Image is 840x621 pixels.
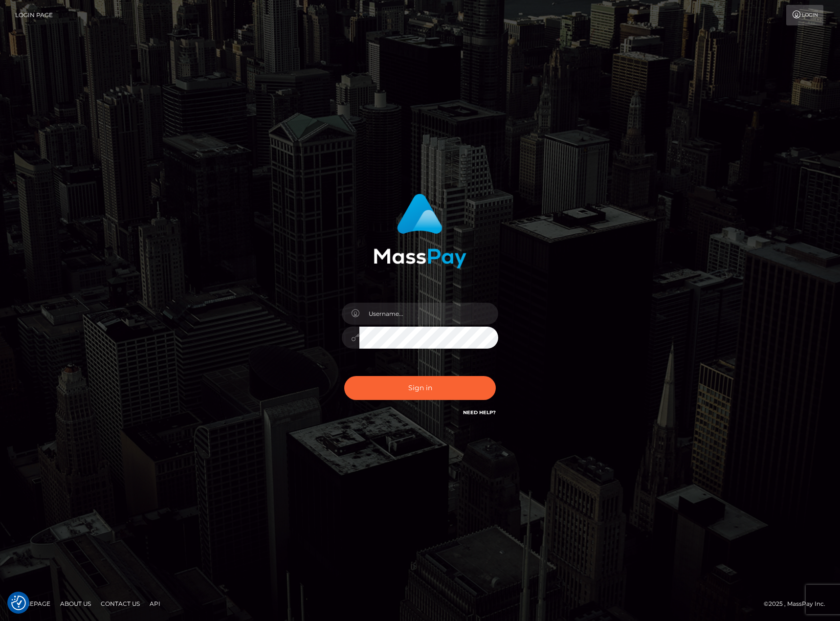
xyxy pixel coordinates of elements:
[374,194,466,268] img: MassPay Login
[146,596,164,611] a: API
[11,596,26,610] img: Revisit consent button
[15,5,53,25] a: Login Page
[764,599,833,609] div: © 2025 , MassPay Inc.
[359,303,498,325] input: Username...
[56,596,95,611] a: About Us
[11,596,26,610] button: Consent Preferences
[463,409,496,416] a: Need Help?
[11,596,54,611] a: Homepage
[97,596,144,611] a: Contact Us
[786,5,823,25] a: Login
[344,376,496,400] button: Sign in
